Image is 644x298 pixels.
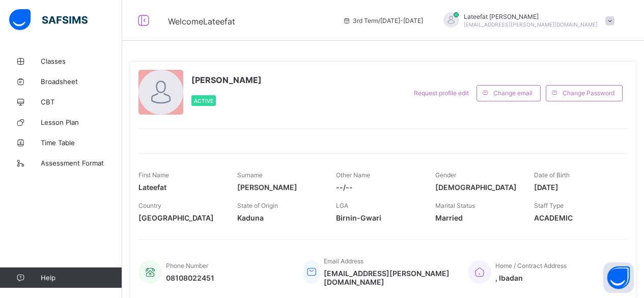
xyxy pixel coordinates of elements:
span: Change Password [563,89,614,97]
button: Open asap [603,262,634,293]
div: LateefatOderinde-Gbadamosi [433,12,620,29]
span: , Ibadan [495,274,567,282]
span: Phone Number [166,262,208,269]
img: safsims [9,9,88,31]
span: Married [435,213,519,222]
span: session/term information [343,17,423,24]
span: [PERSON_NAME] [191,75,262,85]
span: 08108022451 [166,274,214,282]
span: [GEOGRAPHIC_DATA] [138,213,222,222]
span: Surname [237,171,263,179]
span: [DEMOGRAPHIC_DATA] [435,183,519,192]
span: Help [41,274,122,282]
span: Date of Birth [534,171,570,179]
span: Time Table [41,139,122,147]
span: Marital Status [435,202,475,209]
span: Welcome Lateefat [168,16,235,26]
span: Lateefat [138,183,222,192]
span: Request profile edit [414,89,469,97]
span: Email Address [324,257,363,265]
span: Other Name [336,171,370,179]
span: Gender [435,171,456,179]
span: Broadsheet [41,77,122,86]
span: Lesson Plan [41,118,122,126]
span: --/-- [336,183,419,192]
span: [EMAIL_ADDRESS][PERSON_NAME][DOMAIN_NAME] [324,269,453,286]
span: Active [194,98,213,104]
span: [PERSON_NAME] [237,183,321,192]
span: Staff Type [534,202,564,209]
span: Home / Contract Address [495,262,567,269]
span: [DATE] [534,183,618,192]
span: Assessment Format [41,159,122,167]
span: ACADEMIC [534,213,618,222]
span: Country [138,202,161,209]
span: State of Origin [237,202,278,209]
span: First Name [138,171,169,179]
span: [EMAIL_ADDRESS][PERSON_NAME][DOMAIN_NAME] [464,21,598,28]
span: LGA [336,202,348,209]
span: Kaduna [237,213,321,222]
span: Change email [493,89,533,97]
span: CBT [41,98,122,106]
span: Birnin-Gwari [336,213,419,222]
span: Lateefat [PERSON_NAME] [464,13,598,20]
span: Classes [41,57,122,65]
